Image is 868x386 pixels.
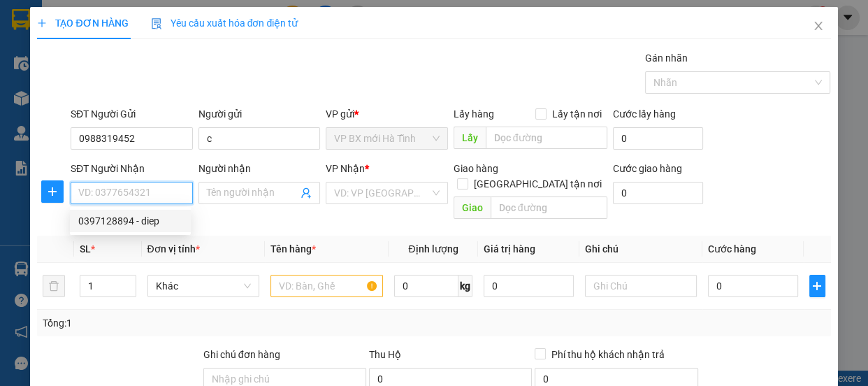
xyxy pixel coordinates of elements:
[369,349,401,360] span: Thu Hộ
[37,17,128,29] span: TẠO ĐƠN HÀNG
[41,180,64,203] button: plus
[579,236,703,263] th: Ghi chú
[198,161,321,176] div: Người nhận
[468,176,607,192] span: [GEOGRAPHIC_DATA] tận nơi
[37,18,47,28] span: plus
[70,210,191,232] div: 0397128894 - diep
[613,182,703,204] input: Cước giao hàng
[147,243,200,255] span: Đơn vị tính
[708,243,756,255] span: Cước hàng
[813,20,824,31] span: close
[613,127,703,150] input: Cước lấy hàng
[484,275,574,297] input: 0
[799,7,838,46] button: Close
[270,243,316,255] span: Tên hàng
[151,17,298,29] span: Yêu cầu xuất hóa đơn điện tử
[484,243,535,255] span: Giá trị hàng
[43,275,65,297] button: delete
[301,187,312,199] span: user-add
[326,163,365,174] span: VP Nhận
[408,243,458,255] span: Định lượng
[613,163,682,174] label: Cước giao hàng
[42,186,63,197] span: plus
[43,315,336,331] div: Tổng: 1
[645,52,688,64] label: Gán nhãn
[613,108,676,120] label: Cước lấy hàng
[547,106,607,122] span: Lấy tận nơi
[454,196,491,219] span: Giao
[585,275,697,297] input: Ghi Chú
[486,127,607,149] input: Dọc đường
[491,196,607,219] input: Dọc đường
[80,243,91,255] span: SL
[270,275,383,297] input: VD: Bàn, Ghế
[546,347,670,362] span: Phí thu hộ khách nhận trả
[71,106,193,122] div: SĐT Người Gửi
[454,108,494,120] span: Lấy hàng
[334,128,440,149] span: VP BX mới Hà Tĩnh
[458,275,472,297] span: kg
[198,106,321,122] div: Người gửi
[454,127,486,149] span: Lấy
[151,18,162,29] img: icon
[454,163,498,174] span: Giao hàng
[78,213,182,229] div: 0397128894 - diep
[156,276,252,296] span: Khác
[203,349,280,360] label: Ghi chú đơn hàng
[326,106,448,122] div: VP gửi
[809,275,825,297] button: plus
[810,280,825,292] span: plus
[71,161,193,176] div: SĐT Người Nhận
